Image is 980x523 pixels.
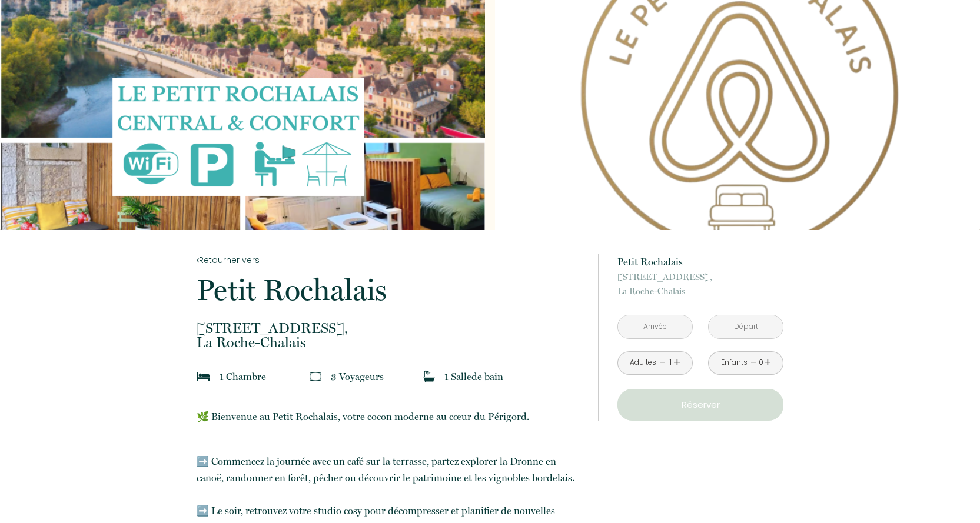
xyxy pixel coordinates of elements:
input: Arrivée [618,315,692,338]
p: La Roche-Chalais [197,321,583,349]
p: 3 Voyageur [331,368,384,385]
p: 🌿 Bienvenue au Petit Rochalais, votre cocon moderne au cœur du Périgord. [197,408,583,425]
div: 1 [667,357,673,368]
input: Départ [709,315,783,338]
a: + [673,354,680,372]
div: 0 [758,357,764,368]
a: - [660,354,666,372]
p: Réserver [622,398,779,412]
span: s [380,371,384,382]
p: Petit Rochalais [197,275,583,305]
div: Adultes [630,357,656,368]
img: guests [310,371,321,382]
p: 1 Chambre [220,368,266,385]
span: [STREET_ADDRESS], [197,321,583,335]
p: 1 Salle de bain [444,368,503,385]
a: Retourner vers [197,254,583,267]
a: - [750,354,757,372]
button: Réserver [617,389,783,421]
span: [STREET_ADDRESS], [617,270,783,284]
p: La Roche-Chalais [617,270,783,298]
div: Enfants [721,357,748,368]
p: Petit Rochalais [617,254,783,270]
a: + [764,354,771,372]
